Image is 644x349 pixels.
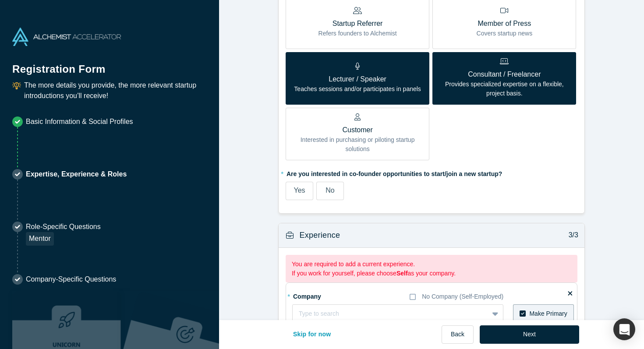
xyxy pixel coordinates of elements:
p: Role-Specific Questions [26,222,101,232]
p: Consultant / Freelancer [439,69,570,80]
p: 3/3 [564,230,578,240]
p: Refers founders to Alchemist [318,29,397,38]
div: Mentor [26,232,54,246]
div: No Company (Self-Employed) [422,292,503,301]
p: Lecturer / Speaker [294,74,421,85]
p: The more details you provide, the more relevant startup introductions you’ll receive! [24,80,207,101]
img: Alchemist Accelerator Logo [12,28,121,46]
h1: Registration Form [12,52,207,77]
p: Basic Information & Social Profiles [26,116,133,127]
p: Customer [292,125,423,135]
button: Back [442,325,474,344]
p: Teaches sessions and/or participates in panels [294,85,421,94]
p: Company-Specific Questions [26,274,116,285]
h3: Experience [299,229,340,241]
button: Skip for now [284,325,340,344]
p: Covers startup news [477,29,533,38]
strong: Self [396,270,408,277]
p: Interested in purchasing or piloting startup solutions [292,135,423,154]
button: Next [480,325,579,344]
label: Are you interested in co-founder opportunities to start/join a new startup? [286,166,577,179]
p: Expertise, Experience & Roles [26,169,127,180]
div: Make Primary [529,309,567,318]
p: If you work for yourself, please choose as your company. [292,269,571,278]
p: You are required to add a current experience. [292,260,571,269]
p: Member of Press [477,18,533,29]
span: No [326,187,334,194]
p: Provides specialized expertise on a flexible, project basis. [439,80,570,98]
p: Startup Referrer [318,18,397,29]
span: Yes [294,187,305,194]
label: Company [292,289,341,301]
